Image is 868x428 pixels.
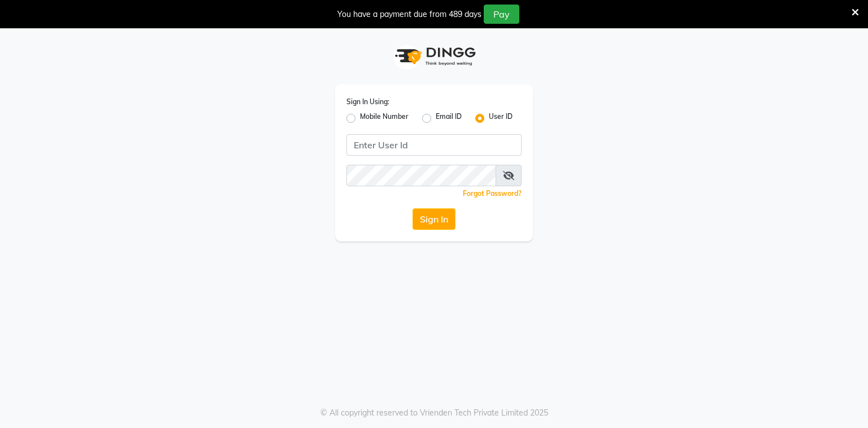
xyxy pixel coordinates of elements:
label: Sign In Using: [346,97,389,107]
img: logo1.svg [389,40,479,73]
input: Username [346,134,522,156]
input: Username [346,165,496,186]
label: Mobile Number [360,112,409,125]
label: Email ID [436,112,462,125]
div: You have a payment due from 489 days [337,8,481,20]
label: User ID [489,112,513,125]
button: Pay [484,5,519,24]
button: Sign In [413,208,455,230]
a: Forgot Password? [463,189,522,198]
